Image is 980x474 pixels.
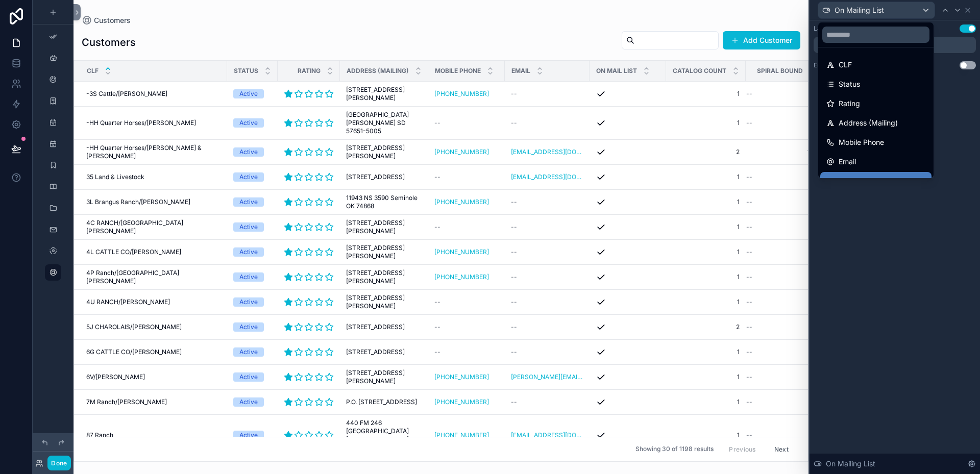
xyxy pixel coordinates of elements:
[511,90,583,98] a: --
[86,219,221,235] span: 4C RANCH/[GEOGRAPHIC_DATA][PERSON_NAME]
[86,431,113,439] span: 87 Ranch
[47,456,70,470] button: Done
[672,348,740,356] a: 1
[346,173,422,181] a: [STREET_ADDRESS]
[746,248,810,256] a: --
[233,247,272,257] a: Active
[672,90,740,98] a: 1
[233,397,272,407] a: Active
[239,118,258,128] div: Active
[746,198,810,206] a: --
[86,269,221,285] span: 4P Ranch/[GEOGRAPHIC_DATA][PERSON_NAME]
[746,173,810,181] a: --
[511,348,517,356] span: --
[434,173,440,181] span: --
[435,67,481,75] span: Mobile Phone
[86,173,221,181] a: 35 Land & Livestock
[746,223,752,231] span: --
[746,248,752,256] span: --
[346,194,422,210] span: 11943 NS 3590 Seminole OK 74868
[239,222,258,232] div: Active
[746,398,810,406] a: --
[511,431,583,439] a: [EMAIL_ADDRESS][DOMAIN_NAME]
[239,147,258,157] div: Active
[672,148,740,156] a: 2
[839,117,898,129] span: Address (Mailing)
[746,348,810,356] a: --
[511,373,583,381] a: [PERSON_NAME][EMAIL_ADDRESS][PERSON_NAME][DOMAIN_NAME]
[346,173,405,181] span: [STREET_ADDRESS]
[239,297,258,307] div: Active
[511,398,583,406] a: --
[672,373,740,381] a: 1
[346,398,422,406] a: P.O. [STREET_ADDRESS]
[86,248,221,256] a: 4L CATTLE CO/[PERSON_NAME]
[346,86,422,102] span: [STREET_ADDRESS][PERSON_NAME]
[346,244,422,260] a: [STREET_ADDRESS][PERSON_NAME]
[434,273,499,281] a: [PHONE_NUMBER]
[239,372,258,382] div: Active
[511,348,583,356] a: --
[434,248,499,256] a: [PHONE_NUMBER]
[233,347,272,357] a: Active
[673,67,726,75] span: Catalog Count
[233,222,272,232] a: Active
[346,369,422,385] span: [STREET_ADDRESS][PERSON_NAME]
[511,148,583,156] a: [EMAIL_ADDRESS][DOMAIN_NAME]
[86,323,221,331] a: 5J CHAROLAIS/[PERSON_NAME]
[87,67,99,75] span: CLF
[239,172,258,182] div: Active
[511,248,517,256] span: --
[346,323,405,331] span: [STREET_ADDRESS]
[346,419,422,452] a: 440 FM 246 [GEOGRAPHIC_DATA] [GEOGRAPHIC_DATA] 76693
[233,272,272,282] a: Active
[511,323,517,331] span: --
[434,398,489,406] a: [PHONE_NUMBER]
[672,119,740,127] span: 1
[746,298,810,306] a: --
[596,67,637,75] span: On Mail List
[746,323,752,331] span: --
[723,31,800,49] button: Add Customer
[672,223,740,231] span: 1
[86,373,221,381] a: 6V/[PERSON_NAME]
[86,90,221,98] a: -3S Cattle/[PERSON_NAME]
[434,348,499,356] a: --
[434,431,499,439] a: [PHONE_NUMBER]
[346,144,422,160] a: [STREET_ADDRESS][PERSON_NAME]
[86,144,221,160] span: -HH Quarter Horses/[PERSON_NAME] & [PERSON_NAME]
[434,198,499,206] a: [PHONE_NUMBER]
[346,348,405,356] span: [STREET_ADDRESS]
[86,119,196,127] span: -HH Quarter Horses/[PERSON_NAME]
[86,173,144,181] span: 35 Land & Livestock
[239,322,258,332] div: Active
[511,323,583,331] a: --
[511,173,583,181] a: [EMAIL_ADDRESS][DOMAIN_NAME]
[434,431,489,439] a: [PHONE_NUMBER]
[511,298,583,306] a: --
[233,89,272,98] a: Active
[672,273,740,281] span: 1
[746,148,810,156] a: 1
[511,223,517,231] span: --
[233,322,272,332] a: Active
[511,119,583,127] a: --
[239,272,258,282] div: Active
[672,198,740,206] a: 1
[346,219,422,235] span: [STREET_ADDRESS][PERSON_NAME]
[86,398,167,406] span: 7M Ranch/[PERSON_NAME]
[346,111,422,135] span: [GEOGRAPHIC_DATA] [PERSON_NAME] SD 57651-5005
[434,298,499,306] a: --
[672,248,740,256] a: 1
[746,223,810,231] a: --
[511,90,517,98] span: --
